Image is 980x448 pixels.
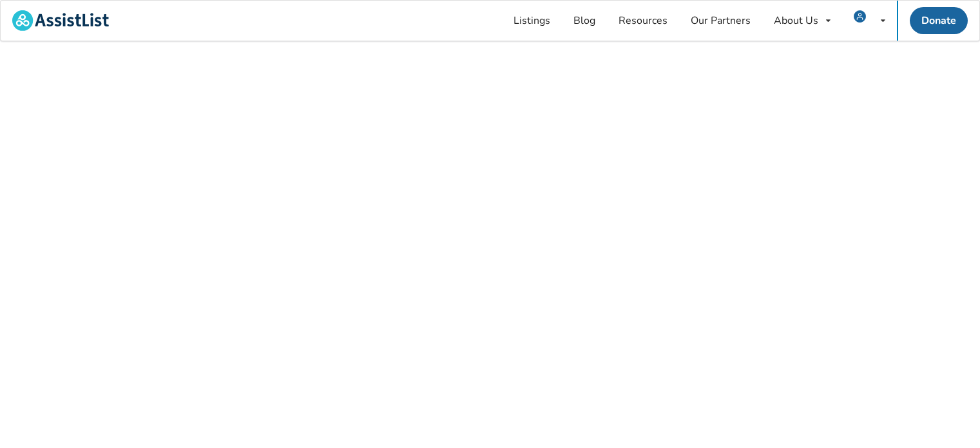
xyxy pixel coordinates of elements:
img: assistlist-logo [12,10,109,31]
a: Our Partners [679,1,762,41]
a: Donate [910,7,968,34]
a: Blog [562,1,607,41]
div: About Us [774,15,818,26]
img: user icon [854,10,866,23]
a: Listings [502,1,562,41]
a: Resources [607,1,679,41]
